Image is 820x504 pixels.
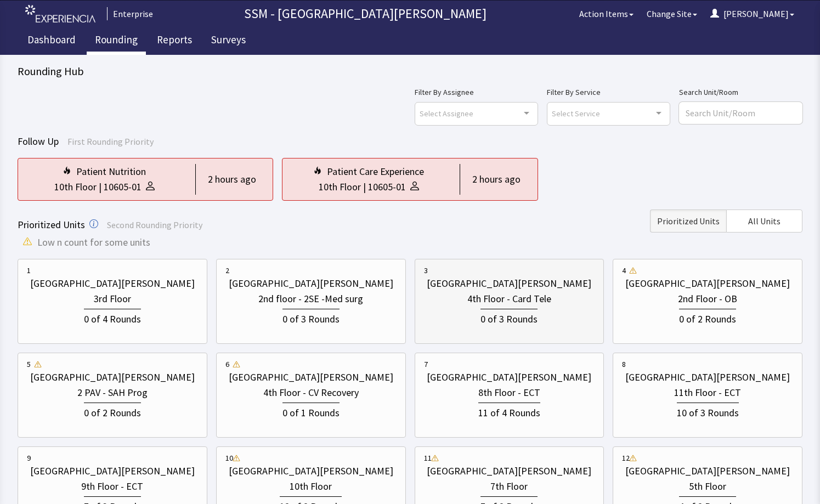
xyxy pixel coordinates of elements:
[203,27,254,55] a: Surveys
[625,463,790,479] div: [GEOGRAPHIC_DATA][PERSON_NAME]
[625,276,790,291] div: [GEOGRAPHIC_DATA][PERSON_NAME]
[490,479,528,494] div: 7th Floor
[361,179,368,195] div: |
[229,370,393,385] div: [GEOGRAPHIC_DATA][PERSON_NAME]
[25,5,95,23] img: experiencia_logo.png
[679,309,736,327] div: 0 of 2 Rounds
[573,3,640,25] button: Action Items
[726,209,802,233] button: All Units
[30,370,195,385] div: [GEOGRAPHIC_DATA][PERSON_NAME]
[679,102,802,124] input: Search Unit/Room
[84,309,141,327] div: 0 of 4 Rounds
[674,385,741,400] div: 11th Floor - ECT
[54,179,97,195] div: 10th Floor
[76,164,146,179] div: Patient Nutrition
[87,27,146,55] a: Rounding
[480,309,538,327] div: 0 of 3 Rounds
[420,107,473,120] span: Select Assignee
[229,463,393,479] div: [GEOGRAPHIC_DATA][PERSON_NAME]
[30,463,195,479] div: [GEOGRAPHIC_DATA][PERSON_NAME]
[689,479,726,494] div: 5th Floor
[208,172,256,187] div: 2 hours ago
[427,370,591,385] div: [GEOGRAPHIC_DATA][PERSON_NAME]
[424,265,428,276] div: 3
[225,359,229,370] div: 6
[107,219,202,230] span: Second Rounding Priority
[677,403,739,421] div: 10 of 3 Rounds
[30,276,195,291] div: [GEOGRAPHIC_DATA][PERSON_NAME]
[424,359,428,370] div: 7
[622,452,630,463] div: 12
[282,309,340,327] div: 0 of 3 Rounds
[94,291,131,307] div: 3rd Floor
[77,385,148,400] div: 2 PAV - SAH Prog
[704,3,801,25] button: [PERSON_NAME]
[478,403,540,421] div: 11 of 4 Rounds
[290,479,332,494] div: 10th Floor
[467,291,551,307] div: 4th Floor - Card Tele
[657,214,720,228] span: Prioritized Units
[27,265,31,276] div: 1
[149,27,200,55] a: Reports
[319,179,361,195] div: 10th Floor
[81,479,143,494] div: 9th Floor - ECT
[327,164,424,179] div: Patient Care Experience
[678,291,737,307] div: 2nd Floor - OB
[258,291,363,307] div: 2nd floor - 2SE -Med surg
[97,179,104,195] div: |
[650,209,726,233] button: Prioritized Units
[18,134,802,149] div: Follow Up
[18,64,802,79] div: Rounding Hub
[368,179,406,195] div: 10605-01
[27,452,31,463] div: 9
[552,107,600,120] span: Select Service
[478,385,540,400] div: 8th Floor - ECT
[415,86,538,99] label: Filter By Assignee
[157,5,573,22] p: SSM - [GEOGRAPHIC_DATA][PERSON_NAME]
[427,276,591,291] div: [GEOGRAPHIC_DATA][PERSON_NAME]
[104,179,142,195] div: 10605-01
[67,136,154,147] span: First Rounding Priority
[424,452,432,463] div: 11
[625,370,790,385] div: [GEOGRAPHIC_DATA][PERSON_NAME]
[225,265,229,276] div: 2
[229,276,393,291] div: [GEOGRAPHIC_DATA][PERSON_NAME]
[263,385,359,400] div: 4th Floor - CV Recovery
[640,3,704,25] button: Change Site
[427,463,591,479] div: [GEOGRAPHIC_DATA][PERSON_NAME]
[37,235,150,250] span: Low n count for some units
[622,265,626,276] div: 4
[547,86,670,99] label: Filter By Service
[19,27,84,55] a: Dashboard
[679,86,802,99] label: Search Unit/Room
[18,218,85,231] span: Prioritized Units
[107,7,153,20] div: Enterprise
[748,214,781,228] span: All Units
[622,359,626,370] div: 8
[472,172,521,187] div: 2 hours ago
[27,359,31,370] div: 5
[84,403,141,421] div: 0 of 2 Rounds
[225,452,233,463] div: 10
[282,403,340,421] div: 0 of 1 Rounds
